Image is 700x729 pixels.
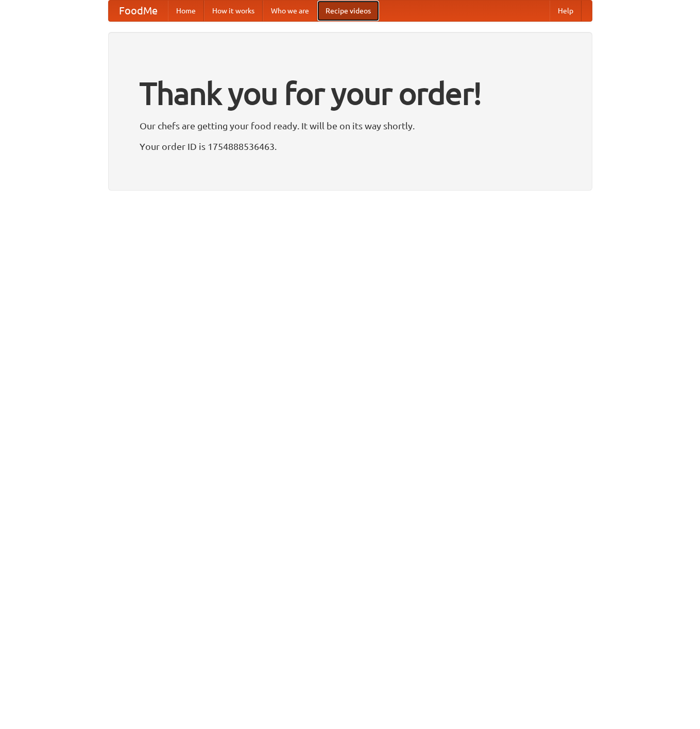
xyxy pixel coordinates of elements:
[140,118,561,133] p: Our chefs are getting your food ready. It will be on its way shortly.
[168,1,204,21] a: Home
[140,69,561,118] h1: Thank you for your order!
[140,139,561,154] p: Your order ID is 1754888536463.
[317,1,379,21] a: Recipe videos
[204,1,263,21] a: How it works
[263,1,317,21] a: Who we are
[109,1,168,21] a: FoodMe
[550,1,582,21] a: Help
